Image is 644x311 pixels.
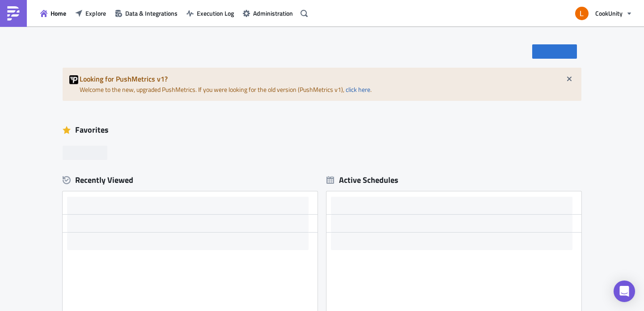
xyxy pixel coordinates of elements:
button: Execution Log [182,6,238,20]
img: PushMetrics [6,6,21,21]
a: click here [346,85,370,94]
span: Home [51,9,66,18]
span: CookUnity [595,9,623,18]
div: Open Intercom Messenger [614,281,635,302]
div: Active Schedules [326,175,398,185]
h5: Looking for PushMetrics v1? [80,75,575,82]
button: Home [36,6,71,20]
div: Recently Viewed [63,173,318,187]
button: Explore [71,6,110,20]
div: Welcome to the new, upgraded PushMetrics. If you were looking for the old version (PushMetrics v1... [63,68,581,101]
button: Administration [238,6,297,20]
span: Administration [253,9,293,18]
span: Execution Log [197,9,234,18]
button: CookUnity [570,4,637,23]
span: Explore [85,9,106,18]
span: Data & Integrations [125,9,178,18]
div: Favorites [63,123,581,137]
button: Data & Integrations [110,6,182,20]
img: Avatar [574,6,589,21]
